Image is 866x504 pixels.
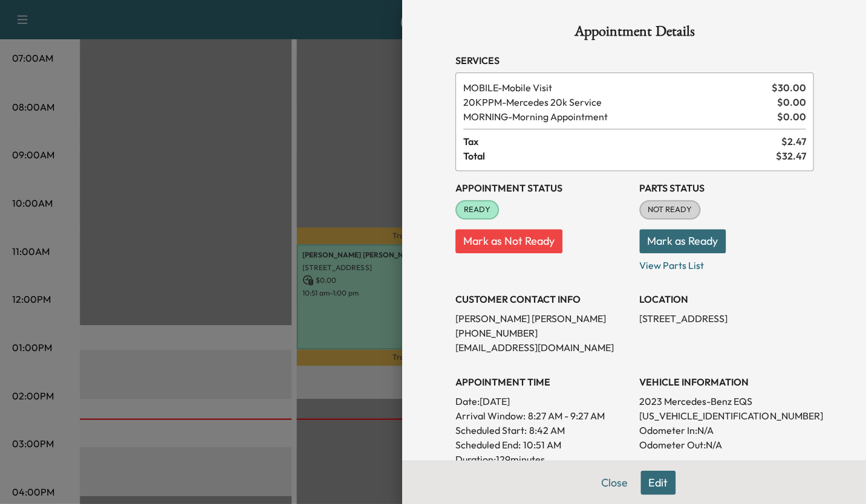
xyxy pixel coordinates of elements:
[455,340,629,355] p: [EMAIL_ADDRESS][DOMAIN_NAME]
[639,181,813,195] h3: Parts Status
[639,311,813,326] p: [STREET_ADDRESS]
[456,204,497,216] span: READY
[640,470,675,494] button: Edit
[463,149,775,163] span: Total
[463,134,780,149] span: Tax
[455,181,629,195] h3: Appointment Status
[455,451,629,466] p: Duration: 129 minutes
[639,422,813,437] p: Odometer In: N/A
[455,24,813,44] h1: Appointment Details
[455,422,526,437] p: Scheduled Start:
[775,149,805,163] span: $ 32.47
[455,311,629,326] p: [PERSON_NAME] [PERSON_NAME]
[639,393,813,408] p: 2023 Mercedes-Benz EQS
[523,437,561,451] p: 10:51 AM
[455,292,629,306] h3: CUSTOMER CONTACT INFO
[463,109,771,124] span: Morning Appointment
[639,408,813,422] p: [US_VEHICLE_IDENTIFICATION_NUMBER]
[776,95,805,109] span: $ 0.00
[639,292,813,306] h3: LOCATION
[780,134,805,149] span: $ 2.47
[455,53,813,68] h3: Services
[776,109,805,124] span: $ 0.00
[639,437,813,451] p: Odometer Out: N/A
[463,80,766,95] span: Mobile Visit
[455,326,629,340] p: [PHONE_NUMBER]
[455,393,629,408] p: Date: [DATE]
[593,470,635,494] button: Close
[639,229,725,253] button: Mark as Ready
[527,408,604,422] span: 8:27 AM - 9:27 AM
[455,437,520,451] p: Scheduled End:
[640,204,698,216] span: NOT READY
[639,374,813,389] h3: VEHICLE INFORMATION
[455,408,629,422] p: Arrival Window:
[639,253,813,273] p: View Parts List
[770,80,805,95] span: $ 30.00
[455,229,562,253] button: Mark as Not Ready
[529,422,564,437] p: 8:42 AM
[455,374,629,389] h3: APPOINTMENT TIME
[463,95,771,109] span: Mercedes 20k Service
